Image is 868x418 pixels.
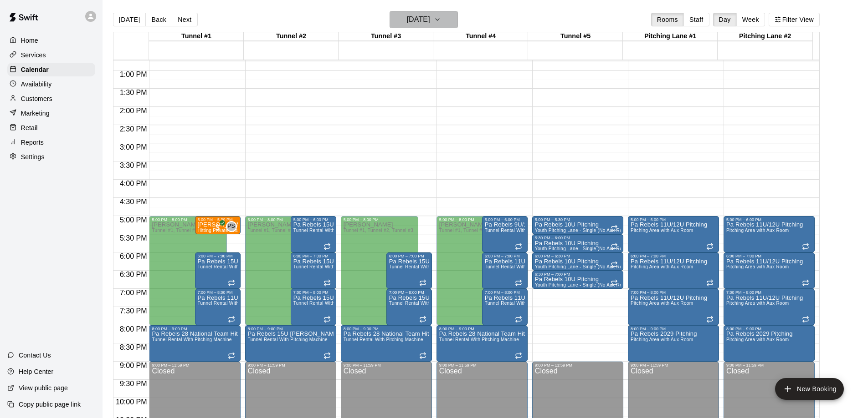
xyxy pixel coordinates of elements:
[389,290,429,295] div: 7:00 PM – 8:00 PM
[407,13,430,26] h6: [DATE]
[293,228,373,233] span: Tunnel Rental With Pitching Machine
[152,363,237,368] div: 9:00 PM – 11:59 PM
[21,123,38,132] p: Retail
[724,325,815,362] div: 8:00 PM – 9:00 PM: Pa Rebels 2029 Pitching
[7,77,95,91] a: Availability
[118,143,149,151] span: 3:00 PM
[623,32,718,41] div: Pitching Lane #1
[515,243,522,250] span: Recurring event
[118,325,149,333] span: 8:00 PM
[724,252,815,289] div: 6:00 PM – 7:00 PM: Pa Rebels 11U/12U Pitching
[118,271,149,278] span: 6:30 PM
[726,264,789,269] span: Pitching Area with Aux Room
[611,261,618,268] span: Recurring event
[291,289,336,325] div: 7:00 PM – 8:00 PM: Pa Rebels 15U Bellaver/DiVittorio Hitting
[21,138,44,147] p: Reports
[439,327,525,331] div: 8:00 PM – 9:00 PM
[228,352,235,359] span: Recurring event
[213,223,222,232] span: All customers have paid
[628,252,719,289] div: 6:00 PM – 7:00 PM: Pa Rebels 11U/12U Pitching
[245,325,336,362] div: 8:00 PM – 9:00 PM: Pa Rebels 15U Bellaver/DiVittorio Hitting
[19,400,81,409] p: Copy public page link
[245,216,323,325] div: 5:00 PM – 8:00 PM: Available
[118,180,149,187] span: 4:00 PM
[631,363,716,368] div: 9:00 PM – 11:59 PM
[344,228,438,233] span: Tunnel #1, Tunnel #2, Tunnel #3, Tunnel #4
[628,216,719,252] div: 5:00 PM – 6:00 PM: Pa Rebels 11U/12U Pitching
[485,290,525,295] div: 7:00 PM – 8:00 PM
[19,383,68,393] p: View public page
[726,327,812,331] div: 8:00 PM – 9:00 PM
[324,243,331,250] span: Recurring event
[631,337,693,342] span: Pitching Area with Aux Room
[439,363,525,368] div: 9:00 PM – 11:59 PM
[482,289,528,325] div: 7:00 PM – 8:00 PM: Pa Rebels 11U/12U Hitting
[802,279,809,287] span: Recurring event
[113,13,146,26] button: [DATE]
[437,216,514,325] div: 5:00 PM – 8:00 PM: Available
[389,254,429,258] div: 6:00 PM – 7:00 PM
[439,228,534,233] span: Tunnel #1, Tunnel #2, Tunnel #3, Tunnel #4
[439,217,511,222] div: 5:00 PM – 8:00 PM
[628,289,719,325] div: 7:00 PM – 8:00 PM: Pa Rebels 11U/12U Pitching
[145,13,172,26] button: Back
[515,352,522,359] span: Recurring event
[149,325,240,362] div: 8:00 PM – 9:00 PM: Pa Rebels 28 National Team Hitting
[390,11,458,28] button: [DATE]
[195,252,241,289] div: 6:00 PM – 7:00 PM: Pa Rebels 15U Downie Hitting
[485,228,565,233] span: Tunnel Rental With Pitching Machine
[775,378,844,400] button: add
[7,106,95,120] a: Marketing
[149,32,244,41] div: Tunnel #1
[736,13,765,26] button: Week
[118,289,149,297] span: 7:00 PM
[419,352,426,359] span: Recurring event
[631,290,716,295] div: 7:00 PM – 8:00 PM
[631,254,716,258] div: 6:00 PM – 7:00 PM
[386,252,432,289] div: 6:00 PM – 7:00 PM: Pa Rebels 15U Bellaver/DiVittorio Hitting
[726,228,789,233] span: Pitching Area with Aux Room
[611,279,618,287] span: Recurring event
[248,363,334,368] div: 9:00 PM – 11:59 PM
[535,272,621,277] div: 6:30 PM – 7:00 PM
[293,301,373,306] span: Tunnel Rental With Pitching Machine
[118,362,149,369] span: 9:00 PM
[7,150,95,164] div: Settings
[248,327,334,331] div: 8:00 PM – 9:00 PM
[118,307,149,315] span: 7:30 PM
[230,221,237,232] span: Pat Shevlin
[244,32,339,41] div: Tunnel #2
[628,325,719,362] div: 8:00 PM – 9:00 PM: Pa Rebels 2029 Pitching
[535,246,641,251] span: Youth Pitching Lane - Single (No Aux Room Use)
[389,264,469,269] span: Tunnel Rental With Pitching Machine
[341,325,432,362] div: 8:00 PM – 9:00 PM: Pa Rebels 28 National Team Hitting
[515,316,522,323] span: Recurring event
[195,216,241,234] div: 5:00 PM – 5:30 PM: Jacob Jackson
[706,279,714,287] span: Recurring event
[713,13,737,26] button: Day
[631,301,693,306] span: Pitching Area with Aux Room
[227,222,235,231] span: PS
[293,217,334,222] div: 5:00 PM – 6:00 PM
[344,363,429,368] div: 9:00 PM – 11:59 PM
[7,136,95,149] a: Reports
[21,94,52,103] p: Customers
[528,32,623,41] div: Tunnel #5
[7,48,95,62] div: Services
[228,279,235,287] span: Recurring event
[7,34,95,47] a: Home
[21,65,49,74] p: Calendar
[152,217,224,222] div: 5:00 PM – 8:00 PM
[726,363,812,368] div: 9:00 PM – 11:59 PM
[293,290,334,295] div: 7:00 PM – 8:00 PM
[339,32,433,41] div: Tunnel #3
[802,316,809,323] span: Recurring event
[724,289,815,325] div: 7:00 PM – 8:00 PM: Pa Rebels 11U/12U Pitching
[293,264,373,269] span: Tunnel Rental With Pitching Machine
[21,80,52,89] p: Availability
[485,217,525,222] div: 5:00 PM – 6:00 PM
[195,289,241,325] div: 7:00 PM – 8:00 PM: Pa Rebels 11U/12U Hitting
[482,252,528,289] div: 6:00 PM – 7:00 PM: Pa Rebels 11U/12U Hitting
